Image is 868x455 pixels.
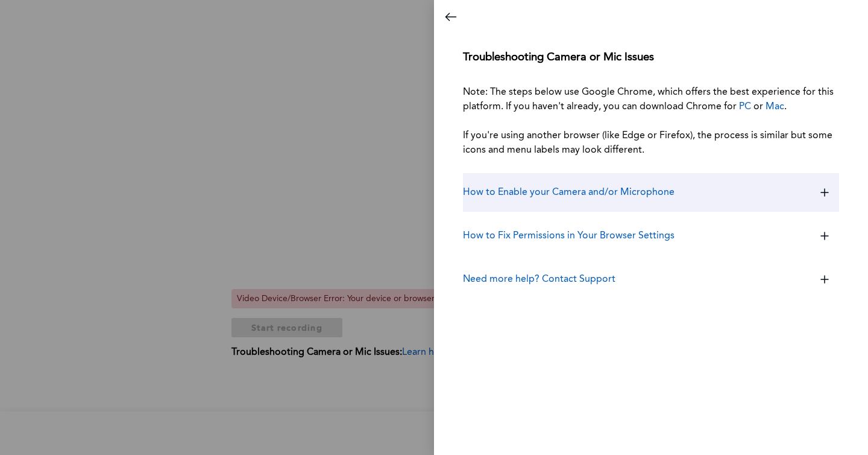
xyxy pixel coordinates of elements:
[739,102,751,112] a: PC
[463,185,675,200] h3: How to Enable your Camera and/or Microphone
[766,102,784,112] a: Mac
[463,229,675,243] h3: How to Fix Permissions in Your Browser Settings
[463,51,839,65] h3: Troubleshooting Camera or Mic Issues
[463,75,839,167] p: Note: The steps below use Google Chrome, which offers the best experience for this platform. If y...
[463,272,615,287] h3: Need more help? Contact Support
[439,5,463,29] button: Close dialog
